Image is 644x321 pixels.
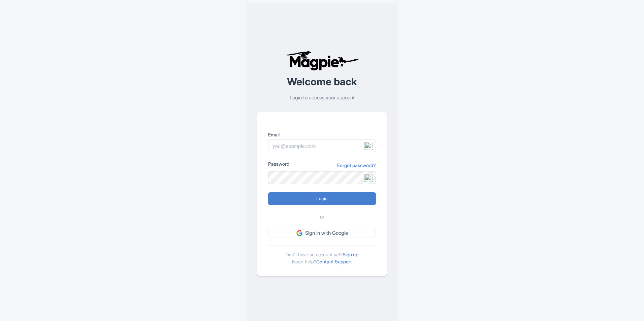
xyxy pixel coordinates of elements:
[364,142,373,150] img: npw-badge-icon.svg
[268,229,376,237] a: Sign in with Google
[364,174,373,182] img: npw-badge-icon.svg
[343,252,358,257] a: Sign up
[268,131,376,138] label: Email
[268,139,376,152] input: you@example.com
[337,162,376,169] a: Forgot password?
[320,213,324,221] span: or
[257,94,387,102] p: Login to access your account
[268,160,289,167] label: Password
[296,230,302,236] img: google.svg
[316,259,352,264] a: Contact Support
[268,192,376,205] input: Login
[257,76,387,87] h2: Welcome back
[268,245,376,265] div: Don't have an account yet? Need help?
[284,51,360,71] img: logo-ab69f6fb50320c5b225c76a69d11143b.png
